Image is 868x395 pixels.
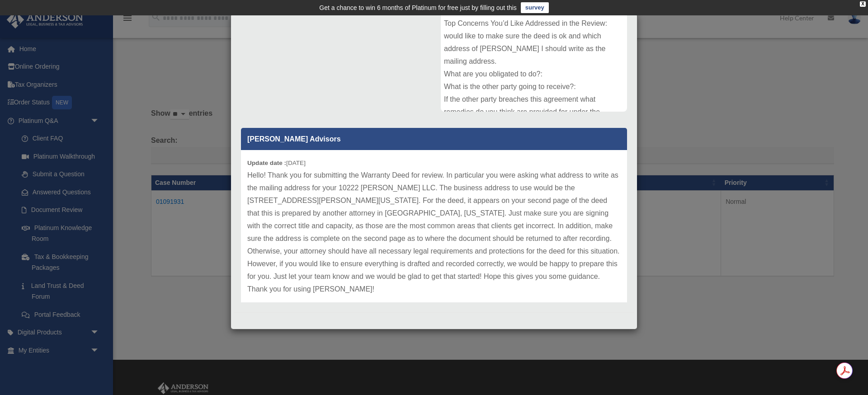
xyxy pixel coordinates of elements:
p: Hello! Thank you for submitting the Warranty Deed for review. In particular you were asking what ... [247,169,621,296]
p: [PERSON_NAME] Advisors [241,128,627,150]
b: Update date : [247,160,286,166]
a: survey [521,2,549,13]
small: [DATE] [247,160,306,166]
div: Get a chance to win 6 months of Platinum for free just by filling out this [319,2,517,13]
div: close [860,1,866,7]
